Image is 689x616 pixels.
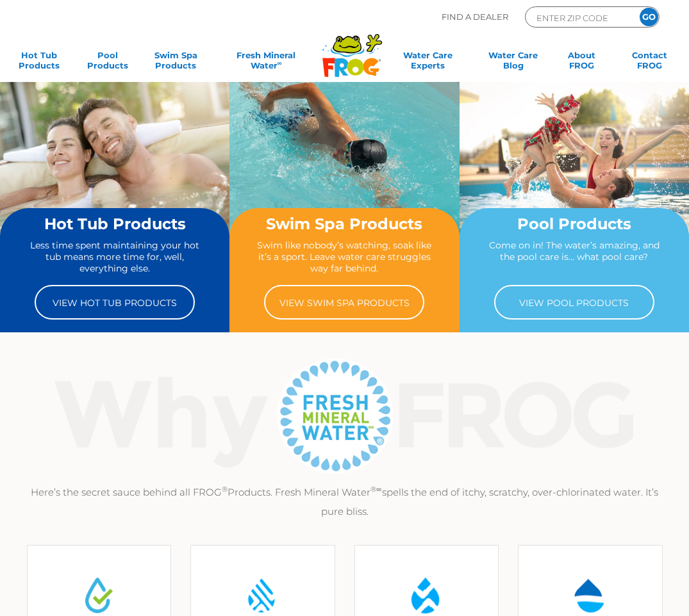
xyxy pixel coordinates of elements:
img: home-banner-pool-short [460,82,689,254]
p: Less time spent maintaining your hot tub means more time for, well, everything else. [26,239,203,275]
a: ContactFROG [623,50,676,76]
h2: Hot Tub Products [26,216,203,232]
a: Water CareBlog [486,50,540,76]
a: Water CareExperts [384,50,471,76]
a: Fresh MineralWater∞ [217,50,314,76]
p: Come on in! The water’s amazing, and the pool care is… what pool care? [486,239,663,275]
h2: Pool Products [486,216,663,232]
a: View Swim Spa Products [264,285,424,320]
p: Here’s the secret sauce behind all FROG Products. Fresh Mineral Water spells the end of itchy, sc... [30,483,660,521]
input: Zip Code Form [535,10,622,25]
a: View Hot Tub Products [35,285,195,320]
h2: Swim Spa Products [256,216,433,232]
sup: ∞ [278,60,282,67]
a: Swim SpaProducts [149,50,203,76]
a: AboutFROG [555,50,608,76]
sup: ®∞ [370,485,381,494]
a: PoolProducts [81,50,134,76]
sup: ® [222,485,228,494]
p: Find A Dealer [442,6,508,28]
img: Why Frog [30,355,660,476]
input: GO [640,8,658,26]
img: home-banner-swim-spa-short [229,82,459,254]
a: Hot TubProducts [13,50,66,76]
p: Swim like nobody’s watching, soak like it’s a sport. Leave water care struggles way far behind. [256,239,433,275]
a: View Pool Products [494,285,654,320]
